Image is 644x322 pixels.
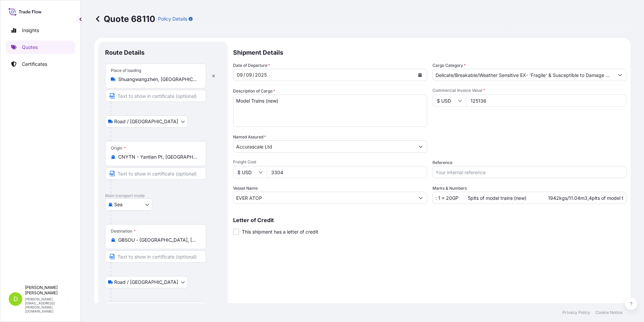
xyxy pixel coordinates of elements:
button: Select transport [105,115,188,128]
a: Privacy Policy [562,310,590,315]
div: Place of loading [111,68,141,73]
a: Quotes [6,41,75,54]
p: Quotes [22,44,38,51]
span: Sea [114,201,123,208]
label: Description of Cargo [233,88,275,95]
div: / [253,71,254,79]
div: year, [254,71,267,79]
p: Letter of Credit [233,217,626,223]
p: Policy Details [158,16,187,22]
span: Road / [GEOGRAPHIC_DATA] [114,118,178,125]
button: Show suggestions [415,140,427,153]
input: Full name [233,140,415,153]
button: Show suggestions [415,192,427,204]
input: Destination [118,237,198,243]
label: Marks & Numbers [432,185,467,192]
input: Text to appear on certificate [105,250,206,263]
input: Text to appear on certificate [105,167,206,180]
label: Cargo Category [432,62,466,69]
div: month, [245,71,253,79]
span: Road / [GEOGRAPHIC_DATA] [114,279,178,286]
textarea: Model Trains (new) [233,95,427,127]
a: Certificates [6,57,75,71]
span: Commercial Invoice Value [432,88,626,93]
button: Select transport [105,198,152,211]
label: Vessel Name [233,185,258,192]
input: Text to appear on certificate [105,90,206,102]
a: Cookie Notice [595,310,622,315]
input: Your internal reference [432,166,626,178]
span: D [13,296,18,302]
p: Main transport mode [105,193,221,198]
p: [PERSON_NAME][EMAIL_ADDRESS][PERSON_NAME][DOMAIN_NAME] [25,297,67,313]
p: Quote 68110 [94,14,155,24]
div: / [244,71,245,79]
input: Number1, number2,... [432,192,626,204]
p: Route Details [105,49,144,57]
input: Origin [118,154,198,160]
div: day, [236,71,244,79]
label: Named Assured [233,134,266,140]
button: Calendar [415,70,425,80]
input: Place of loading [118,76,198,83]
div: Destination [111,229,136,234]
p: Shipment Details [233,42,626,62]
input: Select a commodity type [433,69,614,81]
span: This shipment has a letter of credit [242,229,318,235]
span: Date of Departure [233,62,270,69]
button: Show suggestions [614,69,626,81]
input: Type to search vessel name or IMO [233,192,415,204]
input: Enter amount [267,166,427,178]
p: Certificates [22,61,47,68]
div: Origin [111,145,126,151]
a: Insights [6,24,75,37]
label: Reference [432,159,452,166]
button: Select transport [105,276,188,288]
span: Freight Cost [233,159,427,165]
p: [PERSON_NAME] [PERSON_NAME] [25,285,67,296]
p: Insights [22,27,39,34]
input: Type amount [466,95,626,107]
